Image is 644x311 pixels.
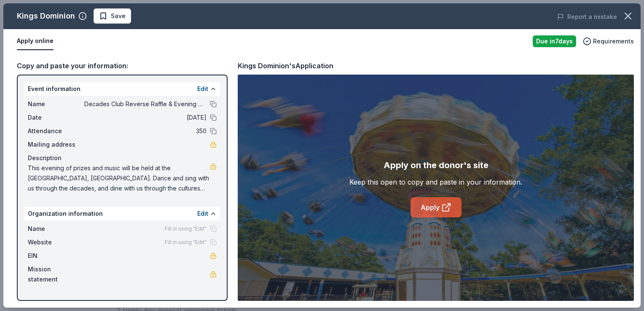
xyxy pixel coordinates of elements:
[165,225,207,232] span: Fill in using "Edit"
[349,177,522,187] div: Keep this open to copy and paste in your information.
[24,82,220,96] div: Event information
[583,36,634,46] button: Requirements
[28,264,84,284] span: Mission statement
[593,36,634,46] span: Requirements
[165,239,207,246] span: Fill in using "Edit"
[24,207,220,220] div: Organization information
[28,163,210,193] span: This evening of prizes and music will be held at the [GEOGRAPHIC_DATA], [GEOGRAPHIC_DATA]. Dance ...
[384,158,488,172] div: Apply on the donor's site
[28,139,84,150] span: Mailing address
[28,153,217,163] div: Description
[533,35,576,47] div: Due in 7 days
[28,224,84,234] span: Name
[17,9,75,23] div: Kings Dominion
[28,99,84,109] span: Name
[84,126,207,136] span: 350
[238,60,333,71] div: Kings Dominion's Application
[28,113,84,123] span: Date
[197,209,208,219] button: Edit
[197,84,208,94] button: Edit
[557,12,617,22] button: Report a mistake
[411,197,462,217] a: Apply
[28,251,84,261] span: EIN
[84,113,207,123] span: [DATE]
[17,32,54,50] button: Apply online
[17,60,228,71] div: Copy and paste your information:
[94,8,131,24] button: Save
[111,11,126,21] span: Save
[28,237,84,247] span: Website
[28,126,84,136] span: Attendance
[84,99,207,109] span: Decades Club Reverse Raffle & Evening of Dancing through the Decades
